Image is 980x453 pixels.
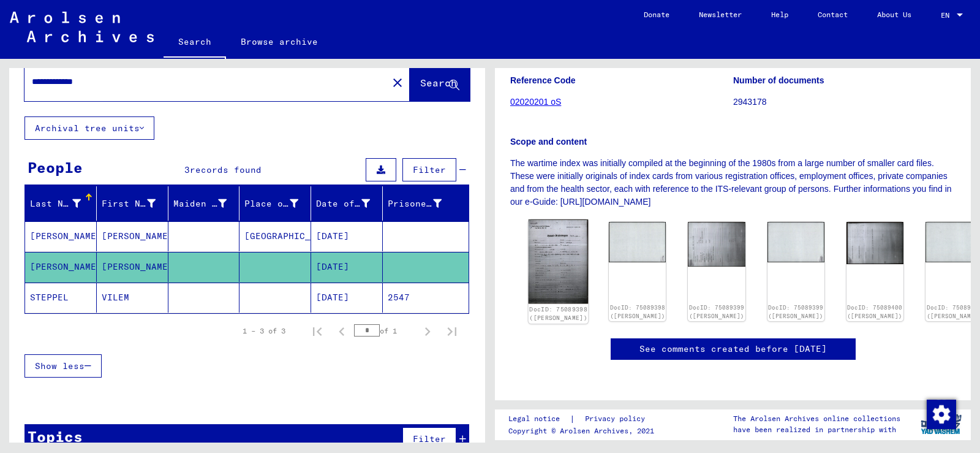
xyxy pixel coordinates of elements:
span: Filter [413,433,446,444]
div: Date of Birth [316,194,385,213]
div: First Name [102,194,171,213]
img: Change consent [927,400,956,429]
span: records found [190,164,262,175]
button: Filter [402,427,456,451]
a: Search [164,27,226,59]
img: yv_logo.png [918,409,964,440]
b: Number of documents [733,75,824,85]
div: of 1 [354,325,415,337]
mat-cell: [PERSON_NAME] [97,221,168,251]
mat-cell: [PERSON_NAME] [25,221,97,251]
button: Last page [440,319,464,343]
img: 002.jpg [767,222,824,262]
img: 002.jpg [609,222,666,262]
div: Maiden Name [173,197,227,210]
mat-cell: [DATE] [311,252,383,282]
span: EN [941,11,954,20]
button: First page [305,319,330,343]
a: DocID: 75089398 ([PERSON_NAME]) [610,304,665,319]
p: The Arolsen Archives online collections [733,413,900,424]
mat-cell: 2547 [383,283,469,313]
mat-icon: close [390,75,405,90]
mat-cell: [DATE] [311,221,383,251]
img: Arolsen_neg.svg [10,12,154,42]
div: Prisoner # [388,197,442,210]
p: 2943178 [733,96,956,108]
img: 001.jpg [688,222,745,267]
mat-cell: STEPPEL [25,283,97,313]
div: Maiden Name [173,194,243,213]
div: | [508,413,660,425]
div: Last Name [30,197,81,210]
b: Reference Code [510,75,576,85]
button: Previous page [330,319,354,343]
div: People [28,156,83,178]
mat-header-cell: Last Name [25,186,97,221]
span: Show less [35,360,85,371]
div: Change consent [926,399,956,428]
div: Place of Birth [244,197,298,210]
mat-cell: VILEM [97,283,168,313]
mat-header-cell: Prisoner # [383,186,469,221]
button: Filter [402,158,456,181]
button: Clear [385,70,410,94]
b: Scope and content [510,137,587,147]
mat-cell: [DATE] [311,283,383,313]
mat-header-cell: Date of Birth [311,186,383,221]
a: Browse archive [226,27,333,56]
a: DocID: 75089399 ([PERSON_NAME]) [689,304,744,319]
div: Place of Birth [244,194,314,213]
mat-cell: [PERSON_NAME] [25,252,97,282]
button: Search [410,63,470,101]
div: Topics [28,425,83,447]
a: Legal notice [508,413,570,425]
p: The wartime index was initially compiled at the beginning of the 1980s from a large number of sma... [510,157,956,208]
img: 001.jpg [846,222,903,264]
mat-cell: [GEOGRAPHIC_DATA] [239,221,311,251]
div: Prisoner # [388,194,457,213]
div: Last Name [30,194,96,213]
span: Filter [413,164,446,175]
span: 3 [184,164,190,175]
mat-header-cell: First Name [97,186,168,221]
div: 1 – 3 of 3 [243,325,285,337]
a: DocID: 75089399 ([PERSON_NAME]) [768,304,823,319]
p: Copyright © Arolsen Archives, 2021 [508,425,660,436]
a: Privacy policy [575,413,660,425]
div: Date of Birth [316,197,370,210]
button: Next page [415,319,440,343]
a: DocID: 75089400 ([PERSON_NAME]) [847,304,902,319]
span: Search [420,77,457,89]
mat-cell: [PERSON_NAME] [97,252,168,282]
div: First Name [102,197,156,210]
mat-header-cell: Place of Birth [239,186,311,221]
mat-header-cell: Maiden Name [168,186,240,221]
a: DocID: 75089398 ([PERSON_NAME]) [529,306,587,322]
a: 02020201 oS [510,97,561,107]
button: Archival tree units [24,116,154,140]
button: Show less [24,354,102,378]
a: See comments created before [DATE] [639,343,827,356]
img: 001.jpg [529,219,589,304]
p: have been realized in partnership with [733,424,900,435]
